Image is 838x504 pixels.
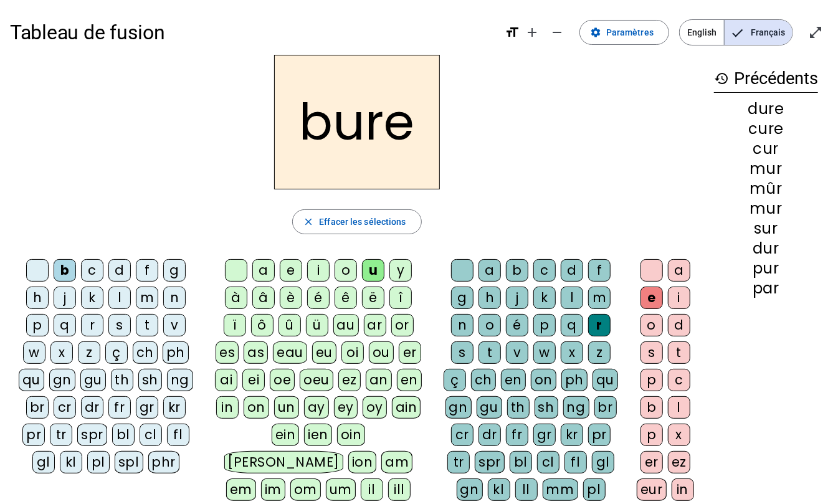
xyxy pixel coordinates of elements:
div: ein [272,424,300,446]
div: e [640,287,663,309]
div: a [252,259,275,282]
div: il [361,478,383,501]
div: oeu [300,369,333,391]
div: d [668,314,690,336]
div: en [501,369,526,391]
div: p [26,314,49,336]
div: v [163,314,186,336]
div: x [50,341,73,364]
div: es [216,341,239,364]
div: am [381,451,412,473]
div: h [26,287,49,309]
div: w [23,341,45,364]
div: s [451,341,474,364]
div: l [561,287,583,309]
div: un [274,396,299,419]
div: c [81,259,103,282]
div: th [507,396,530,419]
div: phr [148,451,180,473]
div: é [307,287,330,309]
div: e [280,259,302,282]
div: d [108,259,131,282]
div: f [136,259,158,282]
div: cur [714,141,818,156]
div: m [136,287,158,309]
div: ç [105,341,128,364]
div: gr [533,424,556,446]
div: en [397,369,422,391]
div: an [366,369,392,391]
mat-icon: settings [590,27,601,38]
h2: bure [274,55,440,189]
div: ê [335,287,357,309]
div: fl [564,451,587,473]
div: t [479,341,501,364]
div: j [506,287,528,309]
div: spr [475,451,505,473]
div: ü [306,314,328,336]
div: u [362,259,384,282]
div: v [506,341,528,364]
div: cr [451,424,474,446]
div: n [451,314,474,336]
div: i [668,287,690,309]
div: eau [273,341,307,364]
div: k [533,287,556,309]
div: oi [341,341,364,364]
div: l [668,396,690,419]
span: Effacer les sélections [319,214,406,229]
div: ng [167,369,193,391]
div: ill [388,478,411,501]
div: ng [563,396,589,419]
mat-button-toggle-group: Language selection [679,19,793,45]
div: kr [561,424,583,446]
div: b [640,396,663,419]
div: in [672,478,694,501]
div: er [399,341,421,364]
div: mur [714,201,818,216]
mat-icon: history [714,71,729,86]
div: gl [32,451,55,473]
div: pr [588,424,611,446]
div: or [391,314,414,336]
div: in [216,396,239,419]
div: o [640,314,663,336]
div: q [54,314,76,336]
div: gl [592,451,614,473]
div: cl [140,424,162,446]
div: dr [479,424,501,446]
div: qu [19,369,44,391]
div: as [244,341,268,364]
div: br [26,396,49,419]
span: English [680,20,724,45]
div: gn [49,369,75,391]
div: bl [112,424,135,446]
div: h [479,287,501,309]
div: oy [363,396,387,419]
div: pur [714,261,818,276]
div: ç [444,369,466,391]
div: mm [543,478,578,501]
div: eur [637,478,667,501]
div: oin [337,424,366,446]
div: spr [77,424,107,446]
div: dr [81,396,103,419]
div: tr [447,451,470,473]
div: t [136,314,158,336]
div: on [244,396,269,419]
div: ô [251,314,274,336]
div: sur [714,221,818,236]
div: ez [668,451,690,473]
div: p [640,369,663,391]
div: à [225,287,247,309]
div: p [640,424,663,446]
div: ai [215,369,237,391]
div: sh [138,369,162,391]
div: em [226,478,256,501]
div: ey [334,396,358,419]
mat-icon: close [303,216,314,227]
div: j [54,287,76,309]
span: Paramètres [606,25,654,40]
button: Augmenter la taille de la police [520,20,545,45]
div: c [533,259,556,282]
